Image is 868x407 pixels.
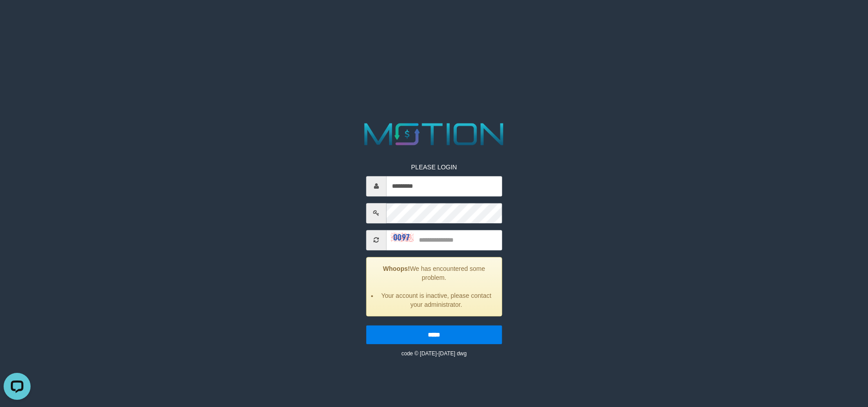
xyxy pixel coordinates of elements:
img: captcha [391,233,414,242]
div: We has encountered some problem. [366,257,502,316]
li: Your account is inactive, please contact your administrator. [378,291,495,309]
button: Open LiveChat chat widget [4,4,31,31]
small: code © [DATE]-[DATE] dwg [401,350,467,357]
p: PLEASE LOGIN [366,163,502,172]
strong: Whoops! [383,265,410,272]
img: MOTION_logo.png [358,119,510,149]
